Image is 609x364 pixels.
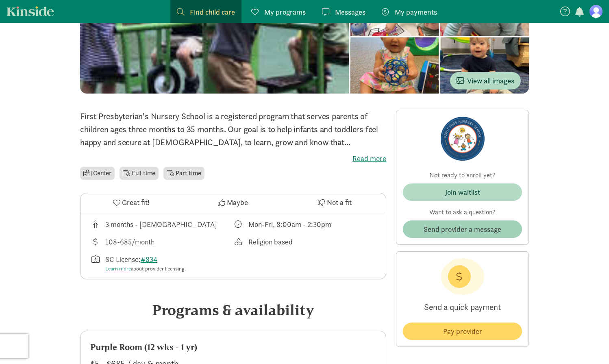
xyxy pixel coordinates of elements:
p: First Presbyterian's Nursery School is a registered program that serves parents of children ages ... [80,110,386,149]
span: Pay provider [443,326,482,337]
a: Learn more [105,265,131,272]
button: Not a fit [284,193,386,212]
span: My programs [264,7,306,17]
span: Not a fit [327,197,352,208]
div: 108-685/month [105,236,154,247]
li: Full time [120,167,159,180]
li: Part time [163,167,204,180]
button: Maybe [182,193,284,212]
span: View all images [457,75,514,86]
p: Want to ask a question? [403,207,522,217]
span: Send provider a message [424,224,501,235]
div: Average tuition for this program [90,236,233,247]
button: Send provider a message [403,220,522,238]
label: Read more [80,154,386,163]
p: Send a quick payment [403,295,522,319]
div: Class schedule [233,219,376,230]
div: Religion based [248,236,293,247]
a: Kinside [7,6,54,16]
span: Great fit! [122,197,150,208]
span: Messages [335,7,365,17]
div: SC License: [105,254,186,273]
a: #834 [141,255,157,264]
div: Mon-Fri, 8:00am - 2:30pm [248,219,331,230]
div: License number [90,254,233,273]
button: Join waitlist [403,183,522,201]
div: Join waitlist [445,187,480,198]
div: Programs & availability [80,299,386,321]
span: My payments [395,7,437,17]
span: Find child care [190,7,235,17]
div: Age range for children that this provider cares for [90,219,233,230]
p: Not ready to enroll yet? [403,170,522,180]
li: Center [80,167,115,180]
span: Maybe [227,197,248,208]
img: Provider logo [441,117,485,161]
div: 3 months - [DEMOGRAPHIC_DATA] [105,219,217,230]
div: This provider's education philosophy [233,236,376,247]
button: View all images [450,72,521,89]
div: Purple Room (12 wks - 1 yr) [90,341,376,354]
div: about provider licensing. [105,265,186,273]
button: Great fit! [80,193,182,212]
